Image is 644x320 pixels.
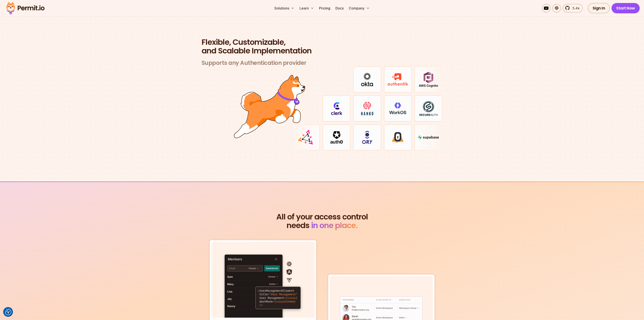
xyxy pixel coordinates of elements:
span: Flexible, Customizable, [202,38,443,47]
h3: Supports any Authentication provider [202,59,443,67]
button: Learn [298,4,316,12]
img: Permit logo [4,1,46,16]
span: in one place. [311,220,358,231]
h2: and Scalable Implementation [202,38,443,55]
h2: needs [198,213,446,230]
button: Consent Preferences [5,309,11,315]
a: 5.4k [563,4,583,12]
a: Start Now [612,3,640,13]
a: Sign In [588,3,610,13]
img: Revisit consent button [5,309,11,315]
button: Solutions [273,4,296,12]
span: All of your access control [198,213,446,221]
span: 5.4k [570,6,580,11]
button: Company [347,4,371,12]
a: Docs [334,4,345,12]
a: Pricing [317,4,332,12]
